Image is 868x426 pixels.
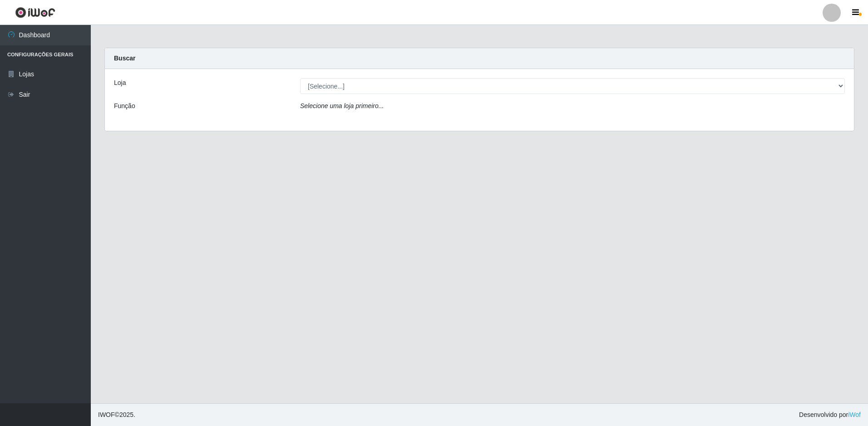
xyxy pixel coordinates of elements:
strong: Buscar [114,54,135,62]
span: © 2025 . [98,410,135,420]
label: Função [114,101,135,111]
img: CoreUI Logo [15,7,55,18]
span: IWOF [98,411,115,418]
span: Desenvolvido por [799,410,861,420]
i: Selecione uma loja primeiro... [300,102,384,109]
label: Loja [114,78,126,88]
a: iWof [848,411,861,418]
